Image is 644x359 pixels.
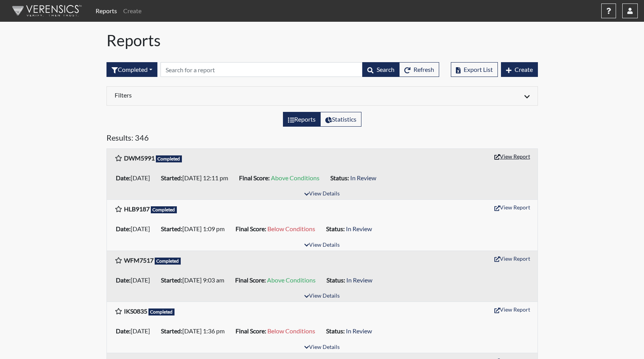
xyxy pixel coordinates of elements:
b: Date: [116,225,131,232]
span: Completed [155,258,181,265]
span: Above Conditions [271,174,319,181]
button: View Report [491,253,534,265]
button: View Report [491,303,534,315]
button: View Details [301,189,343,199]
input: Search by Registration ID, Interview Number, or Investigation Name. [161,62,363,77]
span: Below Conditions [267,327,315,335]
b: HLB9187 [124,205,150,213]
h1: Reports [106,31,538,50]
b: Date: [116,174,131,181]
button: View Details [301,291,343,301]
span: Create [515,66,533,73]
h6: Filters [115,91,316,99]
li: [DATE] 1:09 pm [158,223,232,235]
a: Create [120,3,145,19]
button: Refresh [399,62,439,77]
div: Click to expand/collapse filters [109,91,536,101]
span: Below Conditions [267,225,315,232]
li: [DATE] [113,172,158,184]
span: In Review [346,276,372,284]
b: DWM5991 [124,154,155,162]
button: View Report [491,150,534,162]
b: Status: [326,225,345,232]
h5: Results: 346 [106,133,538,145]
li: [DATE] [113,325,158,337]
span: In Review [350,174,376,181]
span: Completed [151,206,177,213]
button: View Details [301,240,343,251]
b: Final Score: [235,276,266,284]
div: Filter by interview status [106,62,157,77]
b: IKS0835 [124,307,147,315]
label: View the list of reports [283,112,321,127]
b: Status: [326,276,345,284]
span: Completed [156,155,182,162]
span: Export List [464,66,493,73]
li: [DATE] [113,274,158,286]
b: Started: [161,276,182,284]
b: Started: [161,174,182,181]
b: Status: [326,327,345,335]
span: Completed [148,308,175,315]
button: Search [362,62,400,77]
button: View Report [491,201,534,213]
b: Started: [161,225,182,232]
button: View Details [301,342,343,353]
span: Refresh [414,66,434,73]
b: Date: [116,327,131,335]
b: Date: [116,276,131,284]
button: Completed [106,62,157,77]
b: WFM7517 [124,256,154,264]
span: In Review [346,225,372,232]
li: [DATE] 1:36 pm [158,325,232,337]
b: Started: [161,327,182,335]
button: Create [501,62,538,77]
b: Status: [330,174,349,181]
b: Final Score: [236,327,266,335]
span: Search [377,66,394,73]
li: [DATE] 12:11 pm [158,172,236,184]
span: Above Conditions [267,276,316,284]
label: View statistics about completed interviews [320,112,361,127]
li: [DATE] 9:03 am [158,274,232,286]
li: [DATE] [113,223,158,235]
span: In Review [346,327,372,335]
b: Final Score: [239,174,270,181]
a: Reports [92,3,120,19]
button: Export List [451,62,498,77]
b: Final Score: [236,225,266,232]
